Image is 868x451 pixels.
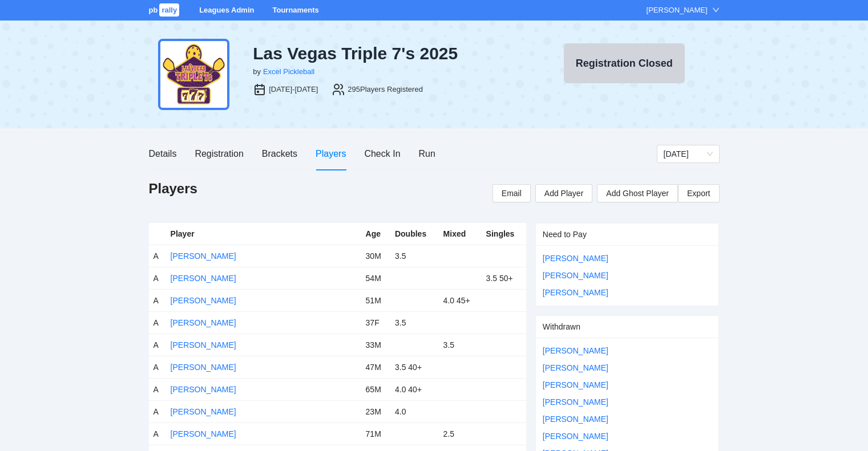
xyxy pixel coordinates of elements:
[171,429,236,438] a: [PERSON_NAME]
[687,185,710,202] span: Export
[543,380,608,389] a: [PERSON_NAME]
[149,334,166,356] td: A
[361,378,390,400] td: 65M
[543,224,712,245] div: Need to Pay
[149,180,197,198] h1: Players
[543,415,608,424] a: [PERSON_NAME]
[149,356,166,378] td: A
[664,145,713,162] span: Sunday
[361,400,390,422] td: 23M
[149,378,166,400] td: A
[253,66,261,78] div: by
[543,397,608,407] a: [PERSON_NAME]
[171,340,236,350] a: [PERSON_NAME]
[263,67,314,76] a: Excel Pickleball
[364,147,400,161] div: Check In
[171,251,236,261] a: [PERSON_NAME]
[712,6,720,14] span: down
[262,147,297,161] div: Brackets
[149,147,177,161] div: Details
[647,5,708,16] div: [PERSON_NAME]
[395,227,434,240] div: Doubles
[502,187,522,200] span: Email
[543,346,608,355] a: [PERSON_NAME]
[361,311,390,334] td: 37F
[439,334,482,356] td: 3.5
[171,227,357,240] div: Player
[269,84,318,95] div: [DATE]-[DATE]
[492,184,531,202] button: Email
[171,274,236,283] a: [PERSON_NAME]
[149,245,166,267] td: A
[361,356,390,378] td: 47M
[419,147,435,161] div: Run
[544,187,583,200] span: Add Player
[443,227,477,240] div: Mixed
[149,6,181,14] a: pbrally
[316,147,346,161] div: Players
[149,422,166,445] td: A
[543,254,608,263] a: [PERSON_NAME]
[195,147,243,161] div: Registration
[482,267,526,289] td: 3.5 50+
[543,288,608,297] a: [PERSON_NAME]
[361,334,390,356] td: 33M
[543,363,608,372] a: [PERSON_NAME]
[171,385,236,394] a: [PERSON_NAME]
[199,6,254,14] a: Leagues Admin
[149,311,166,334] td: A
[390,311,439,334] td: 3.5
[678,184,719,202] a: Export
[361,289,390,311] td: 51M
[366,227,386,240] div: Age
[159,3,179,17] span: rally
[390,245,439,267] td: 3.5
[390,400,439,422] td: 4.0
[272,6,318,14] a: Tournaments
[606,187,669,200] span: Add Ghost Player
[171,407,236,416] a: [PERSON_NAME]
[149,400,166,422] td: A
[543,271,608,280] a: [PERSON_NAME]
[390,378,439,400] td: 4.0 40+
[535,184,592,202] button: Add Player
[158,39,229,110] img: tiple-sevens-24.png
[171,296,236,305] a: [PERSON_NAME]
[149,289,166,311] td: A
[361,267,390,289] td: 54M
[390,356,439,378] td: 3.5 40+
[348,84,423,95] div: 295 Players Registered
[543,316,712,338] div: Withdrawn
[597,184,678,202] button: Add Ghost Player
[171,363,236,372] a: [PERSON_NAME]
[149,267,166,289] td: A
[486,227,522,240] div: Singles
[439,289,482,311] td: 4.0 45+
[361,422,390,445] td: 71M
[149,6,158,14] span: pb
[543,432,608,441] a: [PERSON_NAME]
[361,245,390,267] td: 30M
[439,422,482,445] td: 2.5
[171,318,236,327] a: [PERSON_NAME]
[564,43,685,83] button: Registration Closed
[253,43,520,64] div: Las Vegas Triple 7's 2025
